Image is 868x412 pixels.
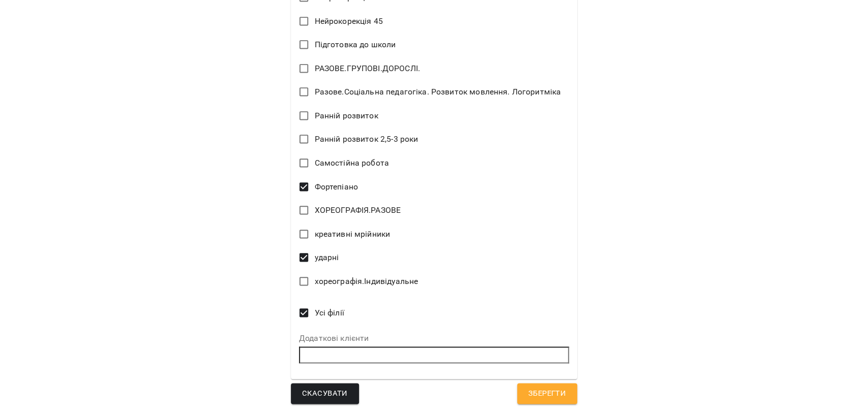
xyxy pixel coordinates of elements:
button: Зберегти [517,383,577,404]
span: Усі філії [314,307,344,319]
span: ХОРЕОГРАФІЯ.РАЗОВЕ [314,204,401,216]
span: Підготовка до школи [314,39,396,51]
span: Ранній розвиток [314,110,378,122]
span: креативні мрійники [314,228,390,240]
span: Зберегти [528,387,566,400]
span: Скасувати [302,387,348,400]
span: Нейрокорекція 45 [314,15,382,27]
span: хореографія.Індивідуальне [314,275,418,288]
span: Разове.Соціальна педагогіка. Розвиток мовлення. Логоритміка [314,86,561,98]
span: ударні [314,251,339,264]
span: РАЗОВЕ.ГРУПОВІ.ДОРОСЛІ. [314,62,420,75]
span: Фортепіано [314,181,357,193]
label: Додаткові клієнти [299,334,569,342]
span: Самостійна робота [314,157,389,169]
button: Скасувати [291,383,359,404]
span: Ранній розвиток 2,5-3 роки [314,133,418,145]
